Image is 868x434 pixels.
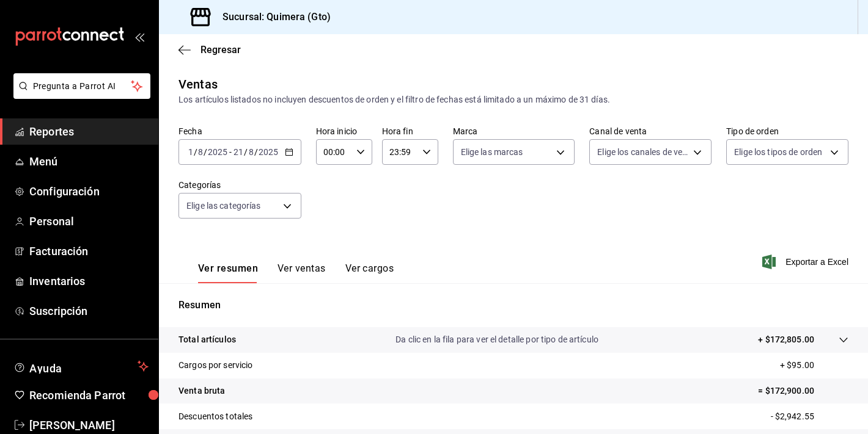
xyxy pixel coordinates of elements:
button: Ver ventas [278,262,326,283]
p: Venta bruta [178,385,225,397]
p: - $2,942.55 [771,410,848,423]
span: Ayuda [29,359,133,374]
span: Facturación [29,243,149,259]
span: Suscripción [29,303,149,319]
span: / [244,147,248,157]
input: -- [248,147,254,157]
input: -- [233,147,244,157]
p: Total artículos [178,333,236,346]
span: Inventarios [29,273,149,289]
span: Personal [29,213,149,230]
button: Exportar a Excel [765,255,848,269]
span: / [254,147,258,157]
span: Elige los tipos de orden [734,146,822,158]
span: - [229,147,232,157]
div: Los artículos listados no incluyen descuentos de orden y el filtro de fechas está limitado a un m... [178,93,848,106]
label: Fecha [178,127,301,136]
button: Ver resumen [198,262,258,283]
input: ---- [258,147,279,157]
p: Cargos por servicio [178,359,253,372]
span: / [194,147,197,157]
a: Pregunta a Parrot AI [9,89,150,101]
span: Elige los canales de venta [597,146,689,158]
input: -- [188,147,194,157]
p: Da clic en la fila para ver el detalle por tipo de artículo [395,333,598,346]
span: Elige las marcas [461,146,523,158]
input: -- [197,147,204,157]
button: Regresar [178,44,241,56]
span: Reportes [29,123,149,140]
label: Canal de venta [589,127,712,136]
span: Configuración [29,183,149,200]
span: Elige las categorías [186,200,261,212]
label: Hora fin [382,127,438,136]
p: = $172,900.00 [758,385,848,397]
input: ---- [207,147,228,157]
button: Pregunta a Parrot AI [13,73,150,99]
span: Pregunta a Parrot AI [33,80,131,93]
p: + $172,805.00 [758,333,814,346]
span: Recomienda Parrot [29,387,149,403]
label: Hora inicio [316,127,372,136]
span: / [204,147,207,157]
h3: Sucursal: Quimera (Gto) [213,10,331,24]
span: Regresar [200,44,241,56]
div: navigation tabs [198,262,394,283]
label: Marca [453,127,575,136]
label: Tipo de orden [726,127,848,136]
p: + $95.00 [780,359,848,372]
div: Ventas [178,75,218,93]
p: Resumen [178,298,848,313]
p: Descuentos totales [178,410,252,423]
button: Ver cargos [345,262,394,283]
label: Categorías [178,181,301,189]
span: [PERSON_NAME] [29,417,149,433]
button: open_drawer_menu [134,32,144,42]
span: Menú [29,153,149,170]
